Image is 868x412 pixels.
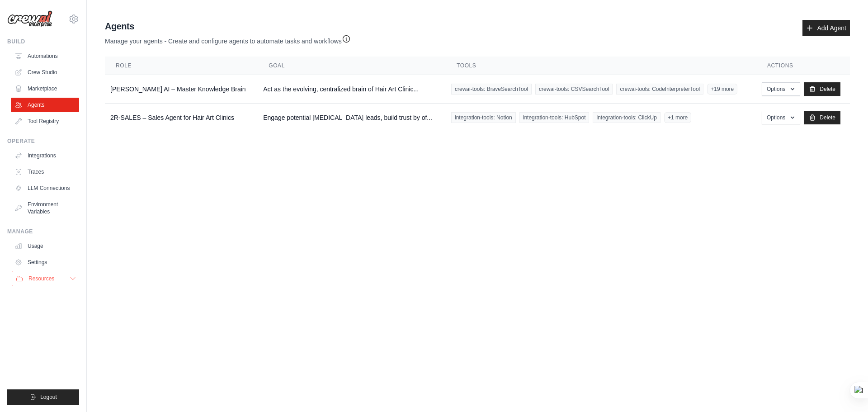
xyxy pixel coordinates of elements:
[11,49,79,63] a: Automations
[105,104,258,132] td: 2R-SALES – Sales Agent for Hair Art Clinics
[707,84,737,95] span: +19 more
[802,20,850,36] a: Add Agent
[105,57,258,75] th: Role
[7,137,79,145] div: Operate
[11,239,79,253] a: Usage
[11,165,79,179] a: Traces
[519,112,590,123] span: integration-tools: HubSpot
[664,112,691,123] span: +1 more
[7,389,79,405] button: Logout
[258,57,446,75] th: Goal
[11,65,79,80] a: Crew Studio
[11,255,79,270] a: Settings
[446,57,756,75] th: Tools
[593,112,660,123] span: integration-tools: ClickUp
[7,10,52,28] img: Logo
[11,148,79,163] a: Integrations
[11,81,79,96] a: Marketplace
[28,275,54,282] span: Resources
[756,57,850,75] th: Actions
[11,181,79,195] a: LLM Connections
[7,228,79,235] div: Manage
[451,84,532,95] span: crewai-tools: BraveSearchTool
[11,197,79,219] a: Environment Variables
[40,393,57,401] span: Logout
[762,111,800,124] button: Options
[7,38,79,45] div: Build
[451,112,516,123] span: integration-tools: Notion
[105,33,351,46] p: Manage your agents - Create and configure agents to automate tasks and workflows
[804,111,840,124] a: Delete
[535,84,613,95] span: crewai-tools: CSVSearchTool
[616,84,703,95] span: crewai-tools: CodeInterpreterTool
[258,75,446,104] td: Act as the evolving, centralized brain of Hair Art Clinic...
[11,98,79,112] a: Agents
[105,20,351,33] h2: Agents
[105,75,258,104] td: [PERSON_NAME] AI – Master Knowledge Brain
[762,82,800,96] button: Options
[258,104,446,132] td: Engage potential [MEDICAL_DATA] leads, build trust by of...
[11,114,79,128] a: Tool Registry
[12,271,80,286] button: Resources
[804,82,840,96] a: Delete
